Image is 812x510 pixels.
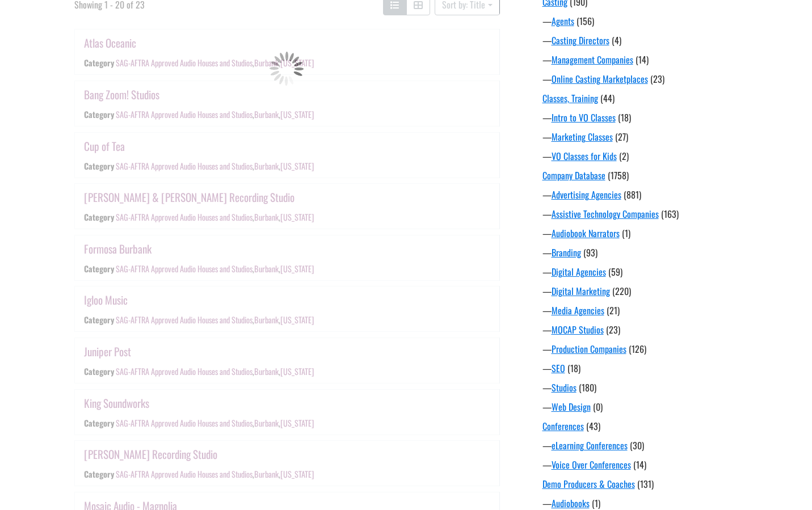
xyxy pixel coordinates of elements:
[552,458,631,471] a: Voice Over Conferences
[542,207,747,221] div: —
[552,207,659,221] a: Assistive Technology Companies
[619,149,629,163] span: (2)
[542,400,747,414] div: —
[542,149,747,163] div: —
[552,14,574,28] a: Agents
[552,72,648,86] a: Online Casting Marketplaces
[542,458,747,471] div: —
[637,477,654,491] span: (131)
[650,72,664,86] span: (23)
[552,342,626,356] a: Production Companies
[552,439,628,452] a: eLearning Conferences
[608,265,622,279] span: (59)
[542,130,747,144] div: —
[552,381,577,394] a: Studios
[542,439,747,452] div: —
[629,342,646,356] span: (126)
[552,188,621,201] a: Advertising Agencies
[542,477,635,491] a: Demo Producers & Coaches
[552,246,581,259] a: Branding
[542,361,747,375] div: —
[608,168,629,182] span: (1758)
[552,130,613,144] a: Marketing Classes
[542,91,598,105] a: Classes, Training
[593,400,603,414] span: (0)
[542,14,747,28] div: —
[542,168,605,182] a: Company Database
[630,439,644,452] span: (30)
[552,226,620,240] a: Audiobook Narrators
[633,458,646,471] span: (14)
[542,246,747,259] div: —
[552,265,606,279] a: Digital Agencies
[567,361,580,375] span: (18)
[542,342,747,356] div: —
[552,149,617,163] a: VO Classes for Kids
[579,381,596,394] span: (180)
[600,91,615,105] span: (44)
[542,284,747,298] div: —
[607,304,620,317] span: (21)
[592,496,600,510] span: (1)
[552,304,604,317] a: Media Agencies
[624,188,641,201] span: (881)
[618,111,631,124] span: (18)
[542,323,747,336] div: —
[606,323,620,336] span: (23)
[542,72,747,86] div: —
[542,111,747,124] div: —
[552,111,616,124] a: Intro to VO Classes
[552,323,604,336] a: MOCAP Studios
[542,226,747,240] div: —
[615,130,628,144] span: (27)
[542,53,747,66] div: —
[552,284,610,298] a: Digital Marketing
[552,361,565,375] a: SEO
[542,304,747,317] div: —
[542,33,747,47] div: —
[661,207,679,221] span: (163)
[542,419,584,433] a: Conferences
[612,284,631,298] span: (220)
[622,226,630,240] span: (1)
[542,265,747,279] div: —
[552,496,590,510] a: Audiobooks
[552,400,591,414] a: Web Design
[542,381,747,394] div: —
[612,33,621,47] span: (4)
[636,53,649,66] span: (14)
[552,33,609,47] a: Casting Directors
[586,419,600,433] span: (43)
[552,53,633,66] a: Management Companies
[542,188,747,201] div: —
[583,246,598,259] span: (93)
[577,14,594,28] span: (156)
[542,496,747,510] div: —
